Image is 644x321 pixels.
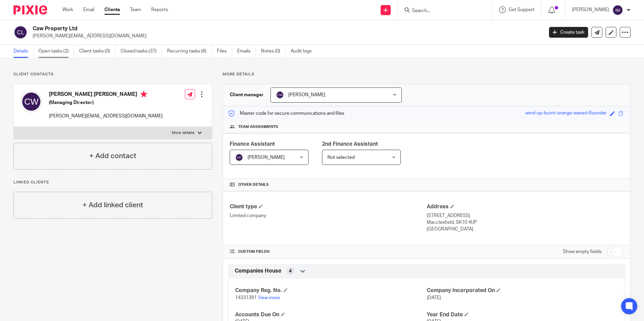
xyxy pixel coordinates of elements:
[411,8,472,14] input: Search
[427,287,618,294] h4: Company Incorporated On
[230,92,264,98] h3: Client manager
[13,25,28,39] img: svg%3E
[235,153,243,162] img: svg%3E
[289,268,292,275] span: 4
[217,45,232,58] a: Files
[172,130,194,136] p: More details
[104,6,120,13] a: Clients
[62,6,73,13] a: Work
[235,295,257,300] span: 14331391
[427,219,623,226] p: Macclesfield, SK10 4UP
[427,295,441,300] span: [DATE]
[238,182,269,187] span: Other details
[563,248,602,255] label: Show empty fields
[130,6,141,13] a: Team
[33,33,539,39] p: [PERSON_NAME][EMAIL_ADDRESS][DOMAIN_NAME]
[230,212,426,219] p: Limited company
[288,93,325,97] span: [PERSON_NAME]
[525,110,607,117] div: wind-up-burnt-orange-waved-flounder
[83,200,143,210] h4: + Add linked client
[276,91,284,99] img: svg%3E
[228,110,344,117] p: Master code for secure communications and files
[235,311,426,318] h4: Accounts Due On
[49,91,163,99] h4: [PERSON_NAME] [PERSON_NAME]
[13,180,212,185] p: Linked clients
[427,212,623,219] p: [STREET_ADDRESS]
[427,226,623,233] p: [GEOGRAPHIC_DATA]
[572,6,609,13] p: [PERSON_NAME]
[327,155,355,160] span: Not selected
[38,45,74,58] a: Open tasks (2)
[258,295,280,300] a: View more
[21,91,42,112] img: svg%3E
[13,72,212,77] p: Client contacts
[151,6,168,13] a: Reports
[167,45,212,58] a: Recurring tasks (6)
[235,267,281,275] span: Companies House
[230,203,426,210] h4: Client type
[509,7,535,12] span: Get Support
[13,5,47,14] img: Pixie
[322,141,378,147] span: 2nd Finance Assistant
[140,91,147,98] i: Primary
[427,311,618,318] h4: Year End Date
[549,27,588,38] a: Create task
[230,141,275,147] span: Finance Assistant
[83,6,94,13] a: Email
[79,45,116,58] a: Client tasks (0)
[49,99,163,106] h5: (Managing Director)
[223,72,631,77] p: More details
[49,113,163,119] p: [PERSON_NAME][EMAIL_ADDRESS][DOMAIN_NAME]
[248,155,285,160] span: [PERSON_NAME]
[235,287,426,294] h4: Company Reg. No.
[291,45,317,58] a: Audit logs
[261,45,286,58] a: Notes (0)
[612,5,623,15] img: svg%3E
[33,25,438,32] h2: Caw Property Ltd
[237,45,256,58] a: Emails
[427,203,623,210] h4: Address
[238,124,278,130] span: Team assignments
[230,249,426,254] h4: CUSTOM FIELDS
[121,45,162,58] a: Closed tasks (37)
[89,151,136,161] h4: + Add contact
[13,45,33,58] a: Details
